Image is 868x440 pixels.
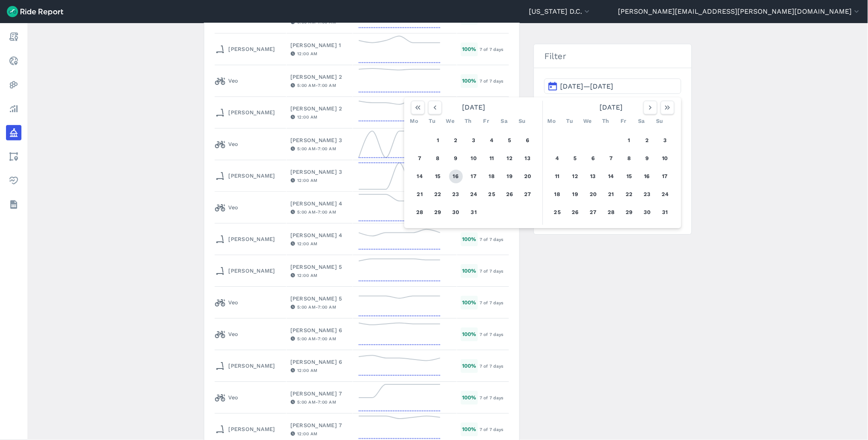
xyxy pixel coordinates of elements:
div: 5:00 AM - 7:00 AM [290,398,349,406]
button: 31 [659,205,672,219]
button: 3 [467,134,481,147]
div: [PERSON_NAME] 1 [290,41,349,49]
button: 15 [623,169,636,183]
div: Sa [635,114,649,128]
a: Datasets [6,197,21,212]
div: [PERSON_NAME] 5 [290,263,349,271]
div: [PERSON_NAME] 3 [290,136,349,144]
button: 24 [467,187,481,201]
button: 31 [467,205,481,219]
a: Areas [6,149,21,164]
button: 4 [551,152,564,165]
button: 14 [413,169,427,183]
button: 11 [485,152,499,165]
button: 2 [641,134,654,147]
div: 7 of 7 days [480,299,509,306]
button: 17 [659,169,672,183]
button: 1 [623,134,636,147]
a: Report [6,29,21,45]
button: [PERSON_NAME][EMAIL_ADDRESS][PERSON_NAME][DOMAIN_NAME] [618,6,861,17]
button: 5 [503,134,517,147]
div: 5:00 AM - 7:00 AM [290,81,349,89]
button: 18 [485,169,499,183]
div: 5:00 AM - 7:00 AM [290,208,349,216]
button: 8 [623,152,636,165]
div: [PERSON_NAME] 7 [290,421,349,429]
button: 10 [467,152,481,165]
div: [PERSON_NAME] 2 [290,73,349,81]
div: [PERSON_NAME] [215,42,275,56]
button: 21 [413,187,427,201]
div: [PERSON_NAME] 2 [290,104,349,113]
button: 20 [521,169,535,183]
div: [PERSON_NAME] 4 [290,199,349,208]
button: 16 [449,169,463,183]
div: [PERSON_NAME] 6 [290,326,349,334]
div: Veo [215,201,239,214]
div: 7 of 7 days [480,362,509,370]
button: 3 [659,134,672,147]
div: Fr [480,114,493,128]
div: 7 of 7 days [480,425,509,433]
div: 12:00 AM [290,50,349,57]
div: 12:00 AM [290,366,349,374]
div: Th [599,114,613,128]
div: [PERSON_NAME] [215,422,275,436]
button: 24 [659,187,672,201]
button: 9 [449,152,463,165]
img: Ride Report [7,6,63,17]
div: 12:00 AM [290,271,349,279]
div: 7 of 7 days [480,77,509,85]
div: Veo [215,391,239,404]
a: Heatmaps [6,77,21,92]
button: 29 [431,205,445,219]
div: [PERSON_NAME] [215,359,275,373]
a: Realtime [6,53,21,68]
div: 100 % [461,264,478,277]
div: 12:00 AM [290,430,349,437]
button: 23 [641,187,654,201]
button: [US_STATE] D.C. [529,6,591,17]
button: 23 [449,187,463,201]
button: 2 [449,134,463,147]
button: 26 [503,187,517,201]
button: 6 [587,152,600,165]
button: 12 [503,152,517,165]
div: 7 of 7 days [480,267,509,275]
div: 12:00 AM [290,240,349,247]
button: 19 [503,169,517,183]
div: Mo [408,114,421,128]
div: Mo [545,114,559,128]
div: 100 % [461,42,478,56]
div: Sa [498,114,511,128]
div: Su [516,114,529,128]
div: 100 % [461,74,478,87]
h3: Filter [534,44,691,68]
button: 7 [605,152,618,165]
button: 26 [569,205,582,219]
div: 5:00 AM - 7:00 AM [290,335,349,342]
button: 1 [431,134,445,147]
button: 29 [623,205,636,219]
div: 5:00 AM - 7:00 AM [290,145,349,152]
span: [DATE]—[DATE] [560,82,613,90]
div: [DATE] [545,101,678,114]
button: 6 [521,134,535,147]
button: 25 [551,205,564,219]
div: [PERSON_NAME] [215,264,275,278]
button: 22 [431,187,445,201]
div: We [444,114,457,128]
button: 12 [569,169,582,183]
button: 13 [521,152,535,165]
div: Veo [215,327,239,341]
button: 19 [569,187,582,201]
div: 7 of 7 days [480,45,509,53]
div: 100 % [461,391,478,404]
button: 10 [659,152,672,165]
div: [PERSON_NAME] 3 [290,168,349,176]
button: 15 [431,169,445,183]
div: Th [462,114,475,128]
button: 16 [641,169,654,183]
button: 30 [641,205,654,219]
button: 11 [551,169,564,183]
